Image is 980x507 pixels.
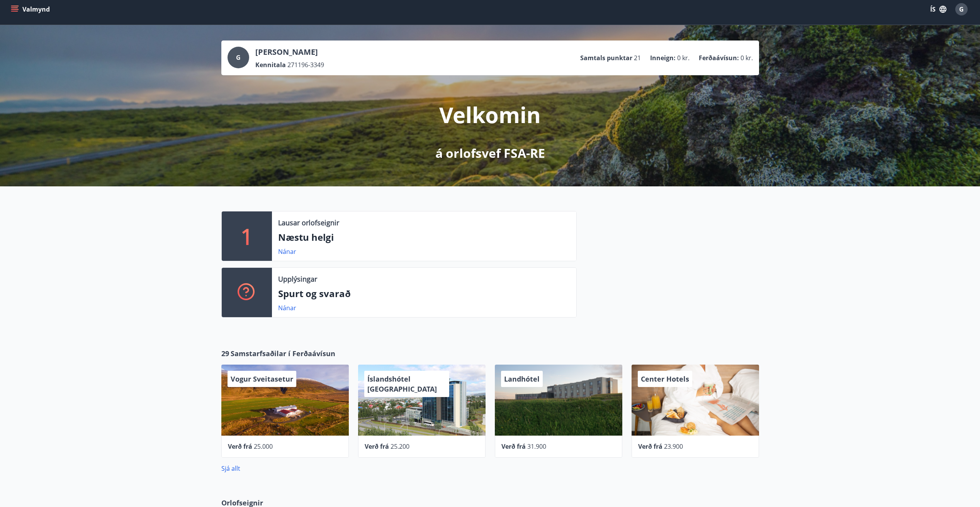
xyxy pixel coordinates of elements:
span: Verð frá [228,442,252,451]
span: 29 [221,348,229,358]
span: 271196-3349 [287,61,324,69]
span: Vogur Sveitasetur [231,374,293,384]
p: Velkomin [439,100,541,129]
span: Samstarfsaðilar í Ferðaávísun [231,348,335,358]
span: Verð frá [638,442,662,451]
button: ÍS [926,2,951,16]
p: Lausar orlofseignir [278,218,339,228]
span: 31.900 [527,442,546,451]
p: Spurt og svarað [278,287,570,300]
button: menu [9,2,53,16]
p: 1 [241,221,253,251]
p: á orlofsvef FSA-RE [435,145,545,162]
span: 25.000 [254,442,273,451]
span: Center Hotels [641,374,689,384]
p: Kennitala [255,61,286,69]
span: 25.200 [391,442,409,451]
span: Íslandshótel [GEOGRAPHIC_DATA] [367,374,437,394]
p: Ferðaávísun : [699,54,739,62]
span: 21 [634,54,641,62]
span: 23.900 [664,442,683,451]
a: Sjá allt [221,464,240,473]
p: [PERSON_NAME] [255,47,324,57]
p: Samtals punktar [580,54,632,62]
span: G [959,5,964,14]
span: Landhótel [504,374,540,384]
p: Næstu helgi [278,231,570,244]
span: 0 kr. [677,54,690,62]
span: 0 kr. [741,54,753,62]
a: Nánar [278,304,296,312]
p: Inneign : [650,54,676,62]
p: Upplýsingar [278,274,317,284]
span: Verð frá [501,442,526,451]
span: Verð frá [365,442,389,451]
span: G [236,53,241,62]
a: Nánar [278,247,296,256]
